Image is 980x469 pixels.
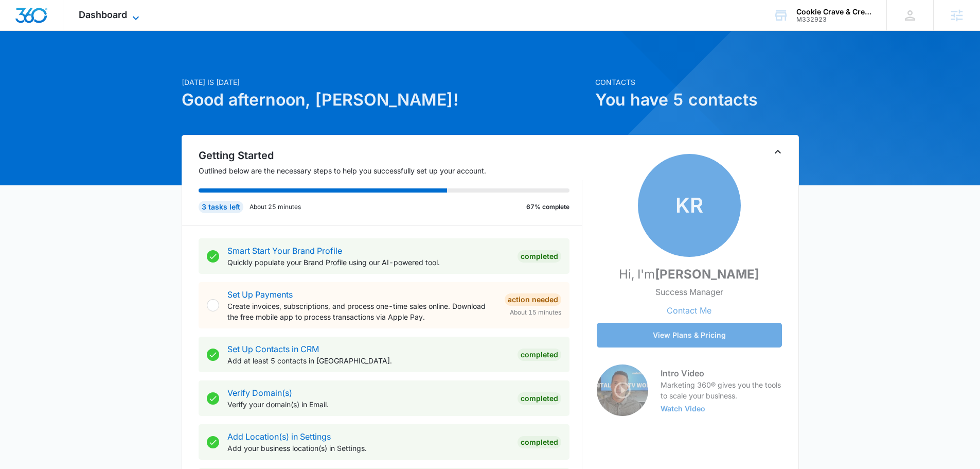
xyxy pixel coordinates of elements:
div: Action Needed [505,293,561,306]
button: Toggle Collapse [772,146,784,158]
div: Completed [518,349,561,361]
p: About 25 minutes [250,202,301,212]
p: Quickly populate your Brand Profile using our AI-powered tool. [227,257,509,268]
img: Intro Video [597,364,648,416]
h3: Intro Video [661,367,782,379]
a: Set Up Payments [227,289,293,300]
span: KR [638,154,741,257]
a: Smart Start Your Brand Profile [227,246,342,256]
p: 67% complete [526,202,569,212]
span: About 15 minutes [510,308,561,317]
p: Add at least 5 contacts in [GEOGRAPHIC_DATA]. [227,355,509,366]
button: Watch Video [661,405,705,412]
a: Add Location(s) in Settings [227,431,331,442]
div: Completed [518,436,561,448]
p: Marketing 360® gives you the tools to scale your business. [661,379,782,401]
button: View Plans & Pricing [597,323,782,348]
button: Contact Me [656,298,722,323]
h1: Good afternoon, [PERSON_NAME]! [182,88,589,112]
span: Dashboard [79,9,127,20]
div: Completed [518,392,561,405]
p: Outlined below are the necessary steps to help you successfully set up your account. [199,165,582,176]
div: account name [796,8,871,16]
div: account id [796,16,871,23]
h1: You have 5 contacts [595,88,799,112]
p: Success Manager [655,286,723,298]
p: Contacts [595,77,799,88]
a: Set Up Contacts in CRM [227,344,319,354]
p: Add your business location(s) in Settings. [227,443,509,454]
p: [DATE] is [DATE] [182,77,589,88]
strong: [PERSON_NAME] [655,267,759,282]
a: Verify Domain(s) [227,388,292,398]
h2: Getting Started [199,148,582,163]
p: Create invoices, subscriptions, and process one-time sales online. Download the free mobile app t... [227,301,496,322]
div: 3 tasks left [199,201,243,213]
p: Hi, I'm [619,265,759,284]
p: Verify your domain(s) in Email. [227,399,509,410]
div: Completed [518,250,561,263]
